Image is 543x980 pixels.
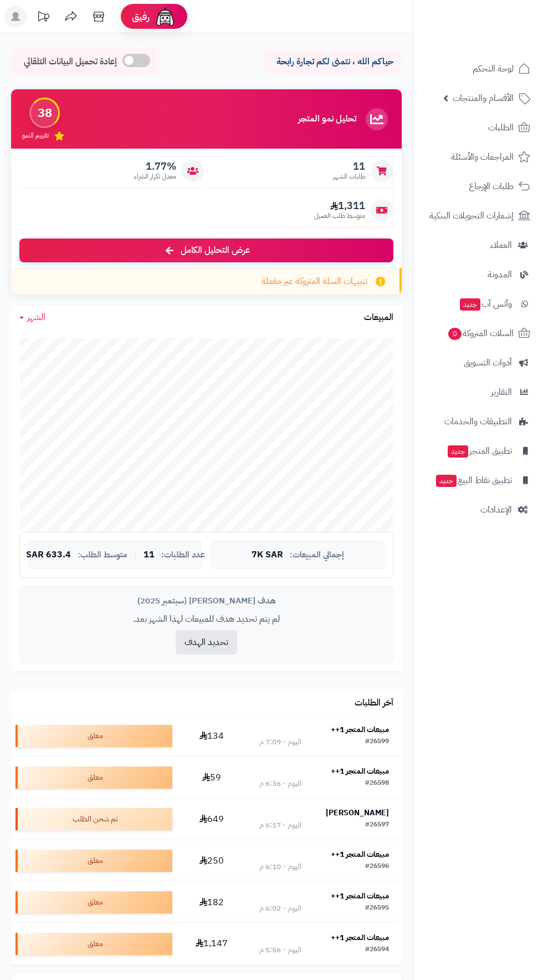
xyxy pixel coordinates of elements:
div: معلق [16,850,172,872]
span: | [134,551,137,559]
img: ai-face.png [154,6,176,28]
td: 59 [177,757,247,798]
span: إشعارات التحويلات البنكية [429,208,514,224]
a: وآتس آبجديد [420,291,536,317]
span: إعادة تحميل البيانات التلقائي [24,55,117,68]
td: 1,147 [177,923,247,964]
span: المراجعات والأسئلة [451,149,514,165]
div: اليوم - 5:56 م [259,945,301,956]
div: معلق [16,891,172,913]
h3: تحليل نمو المتجر [298,114,356,124]
td: 649 [177,799,247,840]
span: الشهر [27,311,45,324]
div: اليوم - 6:36 م [259,778,301,789]
div: اليوم - 6:10 م [259,861,301,872]
img: logo-2.png [468,8,532,32]
span: 11 [144,550,155,560]
span: جديد [460,298,480,311]
a: العملاء [420,232,536,258]
strong: مبيعات المتجر 1++ [331,765,389,777]
a: السلات المتروكة0 [420,320,536,347]
div: هدف [PERSON_NAME] (سبتمبر 2025) [28,595,385,607]
p: لم يتم تحديد هدف للمبيعات لهذا الشهر بعد. [28,613,385,626]
strong: مبيعات المتجر 1++ [331,932,389,943]
strong: [PERSON_NAME] [326,807,389,819]
div: معلق [16,766,172,789]
span: الأقسام والمنتجات [453,90,514,106]
div: #26598 [365,778,389,789]
a: لوحة التحكم [420,55,536,82]
button: تحديد الهدف [176,630,237,654]
td: 250 [177,840,247,881]
a: المدونة [420,261,536,288]
div: اليوم - 7:09 م [259,737,301,748]
span: 633.4 SAR [26,550,71,560]
span: المدونة [488,267,512,282]
span: جديد [448,445,468,458]
div: معلق [16,933,172,955]
strong: مبيعات المتجر 1++ [331,724,389,735]
span: عدد الطلبات: [161,550,205,560]
span: طلبات الإرجاع [469,179,514,194]
a: تطبيق نقاط البيعجديد [420,467,536,494]
a: إشعارات التحويلات البنكية [420,202,536,229]
p: حياكم الله ، نتمنى لكم تجارة رابحة [271,55,393,68]
td: 134 [177,715,247,756]
a: التطبيقات والخدمات [420,408,536,435]
div: #26594 [365,945,389,956]
span: أدوات التسويق [464,355,512,370]
a: أدوات التسويق [420,349,536,376]
span: التطبيقات والخدمات [444,414,512,429]
span: تطبيق نقاط البيع [435,473,512,488]
span: 1.77% [134,160,176,172]
span: 0 [448,328,462,341]
span: الإعدادات [480,502,512,517]
div: تم شحن الطلب [16,808,172,830]
span: متوسط طلب العميل [314,211,365,221]
span: رفيق [132,10,150,23]
a: تحديثات المنصة [29,6,57,31]
span: إجمالي المبيعات: [290,550,344,560]
div: #26596 [365,861,389,872]
span: السلات المتروكة [447,326,514,341]
div: اليوم - 6:17 م [259,820,301,831]
div: #26599 [365,737,389,748]
span: العملاء [490,237,512,253]
span: جديد [436,475,457,487]
span: تقييم النمو [22,131,49,140]
span: تنبيهات السلة المتروكة غير مفعلة [262,275,367,288]
span: متوسط الطلب: [78,550,127,560]
a: الإعدادات [420,496,536,523]
h3: المبيعات [364,313,393,323]
span: وآتس آب [459,296,512,312]
span: 1,311 [314,200,365,212]
strong: مبيعات المتجر 1++ [331,849,389,860]
span: عرض التحليل الكامل [181,244,250,257]
div: #26597 [365,820,389,831]
span: الطلبات [488,120,514,135]
div: #26595 [365,903,389,914]
span: طلبات الشهر [333,172,365,181]
a: الشهر [19,311,45,324]
a: المراجعات والأسئلة [420,144,536,170]
a: التقارير [420,379,536,405]
span: 11 [333,160,365,172]
a: طلبات الإرجاع [420,173,536,200]
span: معدل تكرار الشراء [134,172,176,181]
span: لوحة التحكم [473,61,514,77]
a: تطبيق المتجرجديد [420,438,536,464]
td: 182 [177,882,247,923]
div: اليوم - 6:02 م [259,903,301,914]
span: 7K SAR [252,550,283,560]
span: تطبيق المتجر [447,443,512,459]
strong: مبيعات المتجر 1++ [331,890,389,902]
a: الطلبات [420,114,536,141]
div: معلق [16,725,172,747]
a: عرض التحليل الكامل [19,238,393,262]
span: التقارير [491,384,512,400]
h3: آخر الطلبات [355,698,393,708]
